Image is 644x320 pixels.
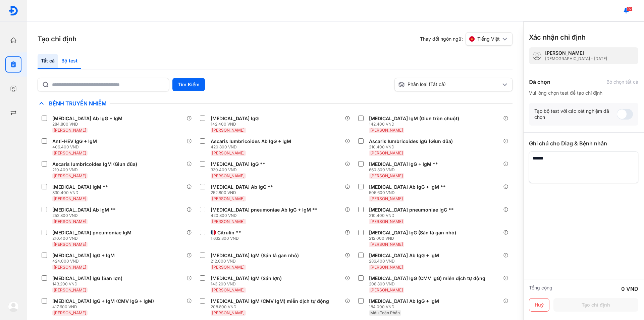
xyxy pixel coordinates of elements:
div: [MEDICAL_DATA] IgG + IgM (CMV IgG + IgM) [52,298,154,304]
div: 505.600 VND [369,190,448,195]
button: Huỷ [529,298,549,312]
div: 0 VND [621,285,638,293]
div: 420.800 VND [211,213,320,218]
div: 212.000 VND [211,259,302,264]
span: [PERSON_NAME] [212,310,245,315]
div: [MEDICAL_DATA] Ab IgG + IgM [369,298,439,304]
div: [MEDICAL_DATA] pneumoniae Ab IgG + IgM ** [211,207,318,213]
div: [MEDICAL_DATA] Ab IgG + IgM [52,116,122,122]
div: Vui lòng chọn test để tạo chỉ định [529,90,638,96]
div: 284.800 VND [52,122,125,127]
span: [PERSON_NAME] [370,196,403,201]
div: 210.400 VND [369,144,455,150]
div: [DEMOGRAPHIC_DATA] - [DATE] [545,56,607,61]
div: Thay đổi ngôn ngữ: [420,32,513,46]
div: [MEDICAL_DATA] IgG + IgM [52,253,115,259]
div: [MEDICAL_DATA] Ab IgM ** [52,207,116,213]
div: 210.400 VND [52,167,140,173]
div: [MEDICAL_DATA] IgM (Sán lá gan nhỏ) [211,253,299,259]
div: [MEDICAL_DATA] IgG [211,116,259,122]
div: [MEDICAL_DATA] IgM ** [52,184,108,190]
span: [PERSON_NAME] [212,219,245,224]
span: [PERSON_NAME] [54,310,86,315]
span: [PERSON_NAME] [212,196,245,201]
span: [PERSON_NAME] [370,242,403,247]
div: 143.200 VND [52,281,125,287]
div: 420.800 VND [211,144,294,150]
span: [PERSON_NAME] [54,219,86,224]
div: Ghi chú cho Diag & Bệnh nhân [529,139,638,147]
div: 142.400 VND [211,122,261,127]
span: [PERSON_NAME] [54,128,86,133]
div: [MEDICAL_DATA] Ab IgG + IgM ** [369,184,446,190]
div: Đã chọn [529,78,550,86]
div: Phân loại (Tất cả) [398,81,501,88]
div: 424.000 VND [52,259,117,264]
div: 210.400 VND [52,236,134,241]
div: 417.600 VND [52,304,157,310]
span: Bệnh Truyền Nhiễm [46,100,110,107]
div: 660.800 VND [369,167,441,173]
div: 143.200 VND [211,281,284,287]
span: [PERSON_NAME] [370,173,403,178]
div: [MEDICAL_DATA] IgG (Sán lá gan nhỏ) [369,230,456,236]
span: [PERSON_NAME] [370,128,403,133]
div: Ascaris lumbricoides Ab IgG + IgM [211,138,291,144]
div: 252.800 VND [52,213,118,218]
div: Bộ test [58,54,81,69]
div: 330.400 VND [52,190,111,195]
span: [PERSON_NAME] [54,173,86,178]
span: [PERSON_NAME] [54,287,86,292]
button: Tìm Kiếm [172,78,205,91]
img: logo [8,301,19,312]
span: 92 [627,6,633,11]
span: [PERSON_NAME] [212,173,245,178]
div: 184.000 VND [369,304,442,310]
span: [PERSON_NAME] [212,265,245,270]
div: Anti-HEV IgG + IgM [52,138,97,144]
div: Tất cả [38,54,58,69]
div: 208.800 VND [369,281,488,287]
div: [MEDICAL_DATA] Ab IgG + IgM [369,253,439,259]
div: [MEDICAL_DATA] IgG (Sán lợn) [52,275,122,281]
span: [PERSON_NAME] [370,150,403,155]
div: Bỏ chọn tất cả [606,79,638,85]
div: [MEDICAL_DATA] IgG ** [211,161,265,167]
span: [PERSON_NAME] [212,128,245,133]
span: [PERSON_NAME] [54,150,86,155]
span: [PERSON_NAME] [54,242,86,247]
span: [PERSON_NAME] [370,287,403,292]
div: [MEDICAL_DATA] IgM (CMV IgM) miễn dịch tự động [211,298,329,304]
div: [MEDICAL_DATA] IgM (Sán lợn) [211,275,282,281]
div: [MEDICAL_DATA] Ab IgG ** [211,184,273,190]
span: [PERSON_NAME] [212,150,245,155]
div: 212.000 VND [369,236,459,241]
div: 208.800 VND [211,304,332,310]
span: [PERSON_NAME] [212,287,245,292]
div: 330.400 VND [211,167,268,173]
h3: Tạo chỉ định [38,34,76,44]
img: logo [8,6,18,16]
div: [MEDICAL_DATA] pneumoniae IgM [52,230,131,236]
div: 142.400 VND [369,122,462,127]
div: [MEDICAL_DATA] IgM (Giun tròn chuột) [369,116,459,122]
div: 286.400 VND [369,259,442,264]
span: [PERSON_NAME] [370,219,403,224]
div: [PERSON_NAME] [545,50,607,56]
div: 210.400 VND [369,213,457,218]
div: Tổng cộng [529,285,552,293]
span: [PERSON_NAME] [54,265,86,270]
h3: Xác nhận chỉ định [529,33,586,42]
span: [PERSON_NAME] [54,196,86,201]
span: [PERSON_NAME] [370,265,403,270]
div: 406.400 VND [52,144,100,150]
div: [MEDICAL_DATA] IgG (CMV IgG) miễn dịch tự động [369,275,485,281]
span: Máu Toàn Phần [370,310,400,315]
div: 252.800 VND [211,190,276,195]
span: Tiếng Việt [477,36,500,42]
div: Tạo bộ test với các xét nghiệm đã chọn [534,108,617,120]
div: [MEDICAL_DATA] IgG + IgM ** [369,161,438,167]
div: 1.632.800 VND [211,236,244,241]
div: [MEDICAL_DATA] pneumoniae IgG ** [369,207,454,213]
div: Citrulin ** [217,230,241,236]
